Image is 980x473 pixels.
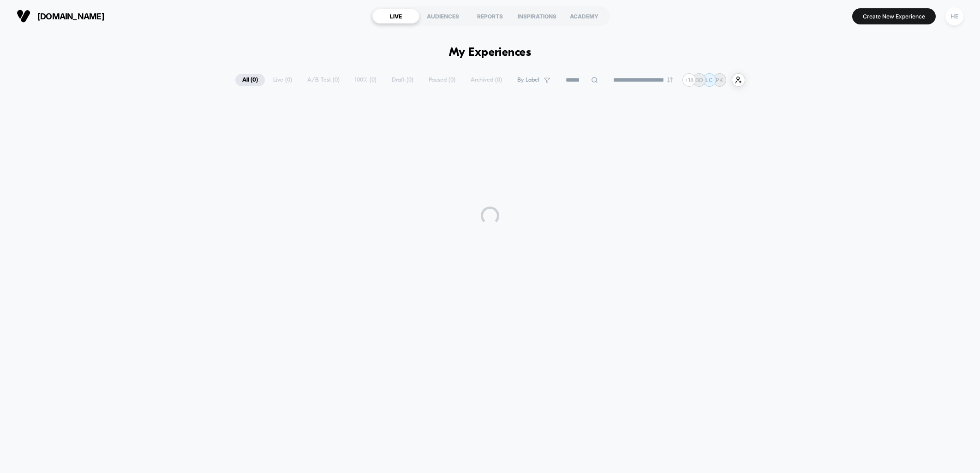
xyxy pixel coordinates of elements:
h1: My Experiences [449,46,532,59]
p: LC [705,77,713,83]
span: [DOMAIN_NAME] [37,12,104,21]
div: REPORTS [466,9,514,24]
div: INSPIRATIONS [514,9,561,24]
span: All ( 0 ) [235,74,265,86]
div: + 18 [682,73,696,87]
div: HE [945,7,963,25]
div: AUDIENCES [419,9,466,24]
div: LIVE [372,9,419,24]
img: Visually logo [17,9,30,23]
span: By Label [517,77,539,83]
p: PK [716,77,723,83]
button: Create New Experience [852,8,936,24]
div: ACADEMY [561,9,608,24]
button: HE [943,7,966,26]
p: BD [695,77,703,83]
button: [DOMAIN_NAME] [14,9,107,24]
img: end [667,77,673,83]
